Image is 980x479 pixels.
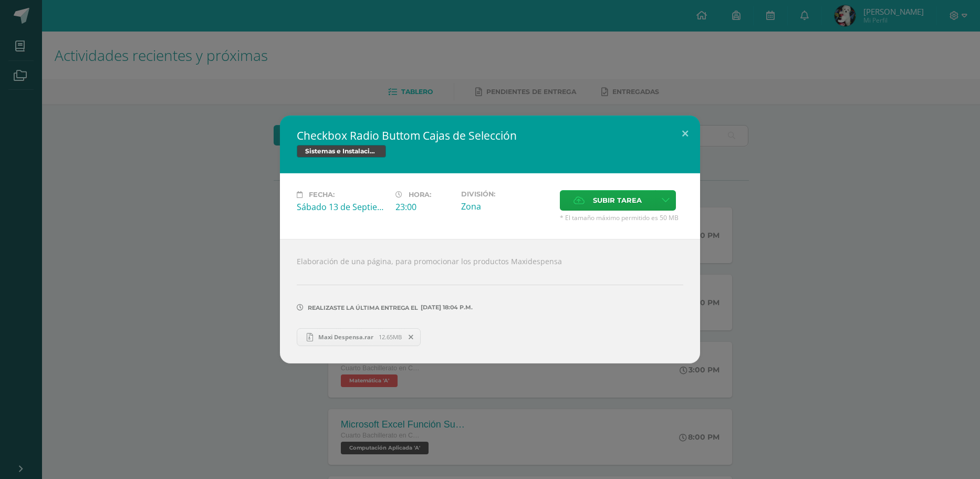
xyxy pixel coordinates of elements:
[297,145,386,158] span: Sistemas e Instalación de Software
[308,304,418,311] span: Realizaste la última entrega el
[313,333,379,341] span: Maxi Despensa.rar
[379,333,402,341] span: 12.65MB
[670,116,700,151] button: Close (Esc)
[593,191,642,210] span: Subir tarea
[560,213,683,222] span: * El tamaño máximo permitido es 50 MB
[409,191,431,199] span: Hora:
[309,191,335,199] span: Fecha:
[395,201,453,213] div: 23:00
[280,239,700,363] div: Elaboración de una página, para promocionar los productos Maxidespensa
[297,328,421,346] a: Maxi Despensa.rar 12.65MB
[461,201,551,212] div: Zona
[297,128,683,143] h2: Checkbox Radio Buttom Cajas de Selección
[461,190,551,198] label: División:
[402,331,420,343] span: Remover entrega
[418,307,473,308] span: [DATE] 18:04 p.m.
[297,201,387,213] div: Sábado 13 de Septiembre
